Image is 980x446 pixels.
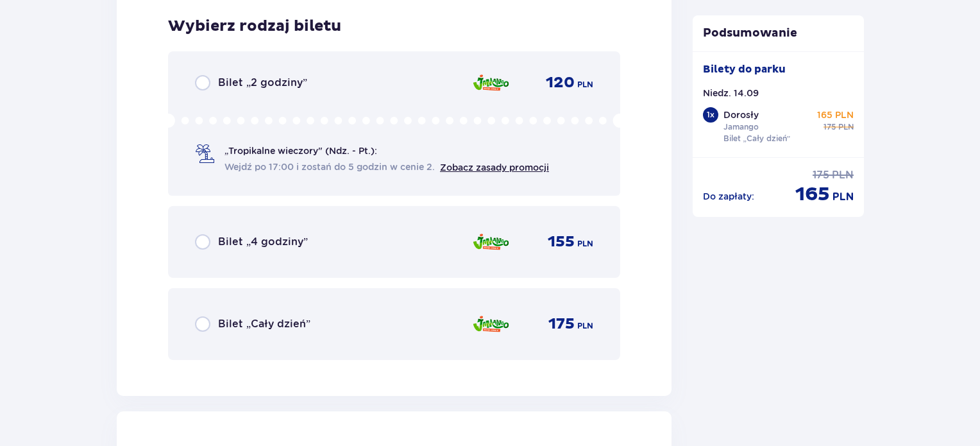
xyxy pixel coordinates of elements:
p: Bilet „Cały dzień” [723,133,791,144]
img: zone logo [472,311,510,338]
p: „Tropikalne wieczory" (Ndz. - Pt.): [224,144,377,157]
p: Niedz. 14.09 [703,87,759,99]
p: 155 [548,232,575,252]
p: Dorosły [723,108,759,121]
p: PLN [577,238,593,250]
div: 1 x [703,107,718,123]
p: PLN [832,168,854,182]
p: Bilety do parku [703,62,786,76]
p: Jamango [723,121,759,133]
p: 175 [813,168,829,182]
p: 165 [795,182,830,207]
p: Bilet „4 godziny” [218,235,308,249]
p: Podsumowanie [693,26,865,41]
p: Do zapłaty : [703,190,754,203]
p: Bilet „Cały dzień” [218,317,310,331]
p: PLN [832,190,854,204]
img: zone logo [472,228,510,255]
p: 165 PLN [817,108,854,121]
p: Wybierz rodzaj biletu [168,17,341,36]
p: PLN [838,121,854,133]
img: zone logo [472,69,510,96]
p: 175 [548,314,575,334]
p: PLN [577,79,593,90]
p: 120 [546,73,575,92]
p: Bilet „2 godziny” [218,76,307,90]
a: Zobacz zasady promocji [440,162,549,173]
p: 175 [824,121,836,133]
p: PLN [577,320,593,332]
span: Wejdź po 17:00 i zostań do 5 godzin w cenie 2. [224,160,435,173]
